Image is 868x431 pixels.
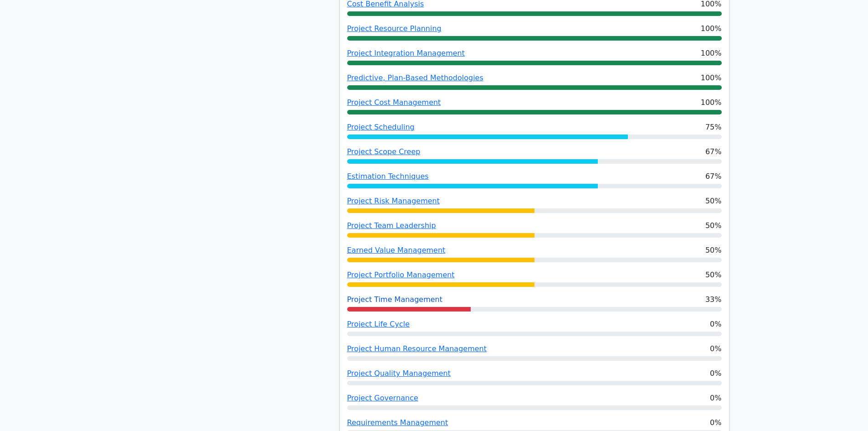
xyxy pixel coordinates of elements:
span: 0% [710,393,721,404]
span: 100% [701,73,722,83]
span: 100% [701,97,722,108]
a: Project Cost Management [347,98,441,107]
a: Predictive, Plan-Based Methodologies [347,73,483,82]
span: 50% [705,270,722,280]
span: 0% [710,319,721,330]
a: Project Team Leadership [347,221,436,230]
span: 0% [710,343,721,354]
span: 50% [705,196,722,207]
a: Project Scope Creep [347,147,421,156]
a: Requirements Management [347,418,448,427]
span: 33% [705,294,722,305]
a: Project Scheduling [347,123,415,131]
span: 50% [705,245,722,256]
a: Project Human Resource Management [347,344,487,353]
a: Estimation Techniques [347,172,429,181]
a: Project Risk Management [347,197,440,205]
span: 50% [705,220,722,231]
a: Project Life Cycle [347,320,410,328]
a: Earned Value Management [347,246,446,254]
a: Project Integration Management [347,49,465,57]
a: Project Governance [347,394,418,402]
a: Project Resource Planning [347,24,442,33]
a: Project Portfolio Management [347,270,455,279]
span: 100% [701,48,722,59]
span: 75% [705,122,722,133]
a: Project Time Management [347,295,442,304]
span: 67% [705,171,722,182]
a: Project Quality Management [347,369,451,378]
span: 0% [710,368,721,379]
span: 0% [710,417,721,428]
span: 67% [705,146,722,157]
span: 100% [701,23,722,34]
